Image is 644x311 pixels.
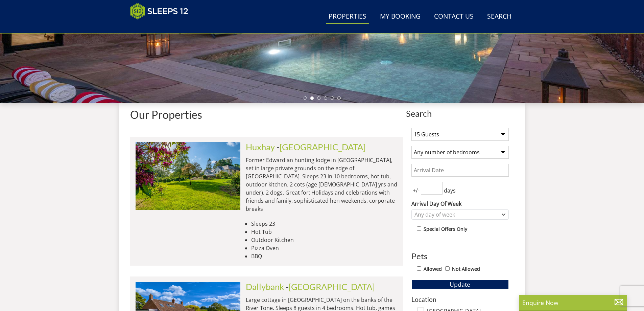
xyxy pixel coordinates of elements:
[411,252,509,261] h3: Pets
[280,142,366,152] a: [GEOGRAPHIC_DATA]
[431,9,476,24] a: Contact Us
[413,211,500,218] div: Any day of week
[251,236,398,244] li: Outdoor Kitchen
[277,142,366,152] span: -
[424,225,467,233] label: Special Offers Only
[411,200,509,208] label: Arrival Day Of Week
[246,282,284,292] a: Dallybank
[377,9,423,24] a: My Booking
[289,282,375,292] a: [GEOGRAPHIC_DATA]
[411,280,509,289] button: Update
[411,296,509,303] h3: Location
[411,164,509,177] input: Arrival Date
[251,244,398,252] li: Pizza Oven
[246,156,398,213] p: Former Edwardian hunting lodge in [GEOGRAPHIC_DATA], set in large private grounds on the edge of ...
[424,265,442,273] label: Allowed
[326,9,369,24] a: Properties
[127,24,198,29] iframe: Customer reviews powered by Trustpilot
[443,186,457,195] span: days
[251,252,398,260] li: BBQ
[450,280,470,288] span: Update
[130,109,403,120] h1: Our Properties
[411,209,509,220] div: Combobox
[522,298,624,307] p: Enquire Now
[406,109,514,118] span: Search
[484,9,514,24] a: Search
[130,3,188,20] img: Sleeps 12
[251,220,398,228] li: Sleeps 23
[286,282,375,292] span: -
[136,142,240,210] img: duxhams-somerset-holiday-accomodation-sleeps-12.original.jpg
[411,186,421,195] span: +/-
[246,142,275,152] a: Huxhay
[452,265,480,273] label: Not Allowed
[251,228,398,236] li: Hot Tub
